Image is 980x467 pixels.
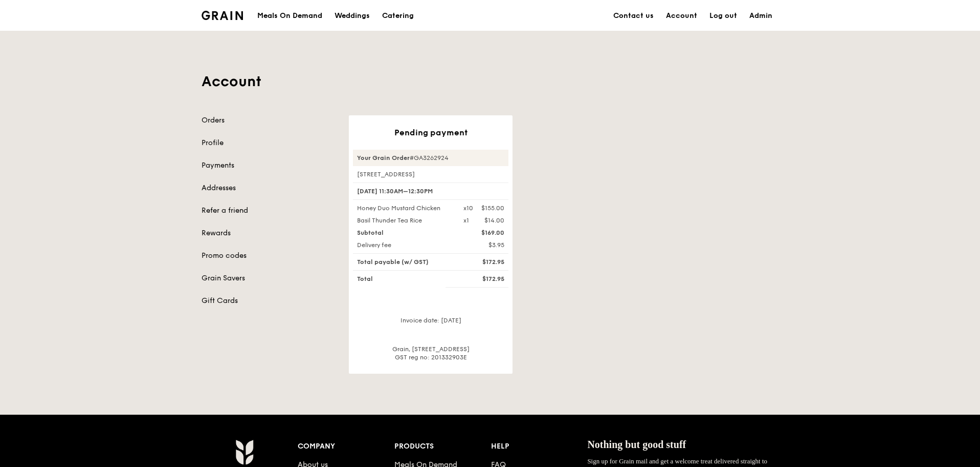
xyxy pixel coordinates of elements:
a: Gift Cards [202,296,337,306]
div: $172.95 [457,258,510,266]
span: Nothing but good stuff [587,439,686,450]
a: Payments [202,160,337,171]
img: Grain [235,439,253,465]
div: Invoice date: [DATE] [353,316,508,333]
img: Grain [202,11,243,20]
a: Addresses [202,183,337,193]
div: Total [351,275,457,283]
a: Rewards [202,228,337,238]
div: Weddings [335,1,370,31]
div: Pending payment [353,128,508,137]
div: x10 [463,204,473,212]
a: Weddings [328,1,376,31]
span: Total payable (w/ GST) [357,258,429,266]
div: Meals On Demand [257,1,322,31]
a: Account [660,1,703,31]
h1: Account [202,72,778,91]
div: [DATE] 11:30AM–12:30PM [353,182,508,200]
a: Profile [202,138,337,148]
div: $3.95 [457,241,510,249]
div: Catering [382,1,414,31]
div: $172.95 [457,275,510,283]
a: Catering [376,1,420,31]
div: Honey Duo Mustard Chicken [351,204,457,212]
a: Orders [202,115,337,126]
div: $155.00 [481,204,504,212]
div: Subtotal [351,229,457,237]
a: Refer a friend [202,206,337,216]
div: Help [491,439,588,454]
a: Contact us [607,1,660,31]
div: [STREET_ADDRESS] [353,170,508,178]
div: Company [298,439,394,454]
div: Products [394,439,491,454]
a: Promo codes [202,251,337,261]
div: $169.00 [457,229,510,237]
div: x1 [463,216,469,225]
div: #GA3262924 [353,150,508,166]
div: Delivery fee [351,241,457,249]
strong: Your Grain Order [357,154,410,161]
a: Log out [703,1,743,31]
a: Grain Savers [202,273,337,283]
div: Basil Thunder Tea Rice [351,216,457,225]
a: Admin [743,1,778,31]
div: Grain, [STREET_ADDRESS] GST reg no: 201332903E [353,345,508,361]
div: $14.00 [484,216,504,225]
